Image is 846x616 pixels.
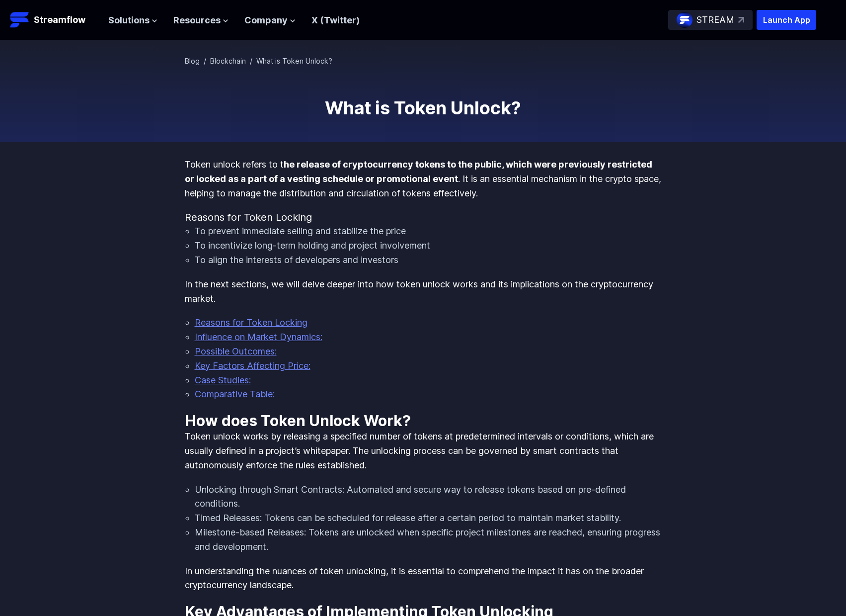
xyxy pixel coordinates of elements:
h1: What is Token Unlock? [185,98,662,118]
a: STREAM [668,10,753,30]
a: Streamflow [10,10,98,30]
a: Reasons for Token Locking [195,317,308,328]
li: To prevent immediate selling and stabilize the price [195,224,662,239]
p: In the next sections, we will delve deeper into how token unlock works and its implications on th... [185,277,662,306]
li: Timed Releases: Tokens can be scheduled for release after a certain period to maintain market sta... [195,511,662,526]
a: Case Studies: [195,375,251,385]
p: In understanding the nuances of token unlocking, it is essential to comprehend the impact it has ... [185,564,662,593]
a: Key Factors Affecting Price: [195,360,310,371]
p: STREAM [696,13,734,27]
span: Resources [173,13,221,28]
li: To align the interests of developers and investors [195,253,662,267]
button: Launch App [757,10,816,30]
img: streamflow-logo-circle.png [677,12,692,28]
strong: How does Token Unlock Work? [185,412,411,430]
a: Comparative Table: [195,389,275,399]
a: X (Twitter) [311,15,360,25]
p: Token unlock works by releasing a specified number of tokens at predetermined intervals or condit... [185,430,662,472]
li: Unlocking through Smart Contracts: Automated and secure way to release tokens based on pre-define... [195,483,662,512]
p: Token unlock refers to t . It is an essential mechanism in the crypto space, helping to manage th... [185,158,662,200]
li: To incentivize long-term holding and project involvement [195,239,662,253]
button: Resources [173,13,229,28]
li: Milestone-based Releases: Tokens are unlocked when specific project milestones are reached, ensur... [195,526,662,554]
span: / [204,57,206,65]
strong: he release of cryptocurrency tokens to the public, which were previously restricted or locked as ... [185,159,652,184]
span: / [250,57,252,65]
a: Possible Outcomes: [195,346,277,356]
a: Blockchain [210,57,246,65]
img: top-right-arrow.svg [738,17,744,23]
button: Solutions [108,13,157,28]
h4: Reasons for Token Locking [185,210,662,224]
img: Streamflow Logo [10,10,30,30]
span: Solutions [108,13,150,28]
a: Blog [185,57,200,65]
a: Influence on Market Dynamics: [195,332,322,342]
span: Company [244,13,288,28]
p: Streamflow [34,13,85,27]
span: What is Token Unlock? [256,57,332,65]
button: Company [244,13,296,28]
